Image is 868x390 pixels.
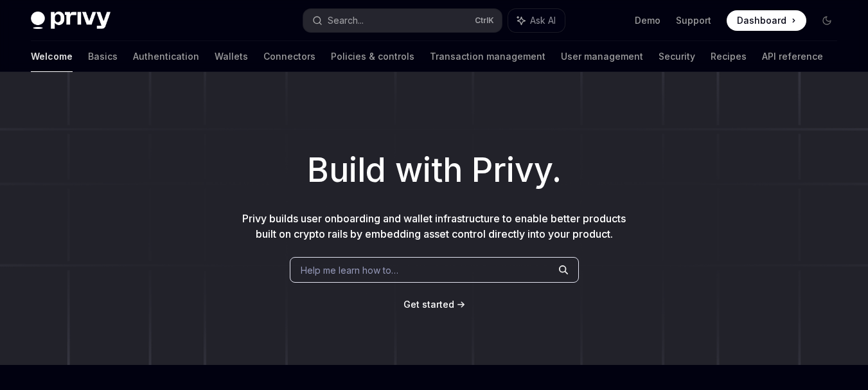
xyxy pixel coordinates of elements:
[635,14,660,27] a: Demo
[475,15,494,26] span: Ctrl K
[215,41,248,72] a: Wallets
[31,12,111,30] img: dark logo
[676,14,711,27] a: Support
[561,41,643,72] a: User management
[301,263,398,277] span: Help me learn how to…
[21,145,847,195] h1: Build with Privy.
[31,41,73,72] a: Welcome
[88,41,118,72] a: Basics
[508,9,565,32] button: Ask AI
[403,298,454,311] a: Get started
[242,212,626,240] span: Privy builds user onboarding and wallet infrastructure to enable better products built on crypto ...
[659,41,695,72] a: Security
[737,14,786,27] span: Dashboard
[430,41,545,72] a: Transaction management
[711,41,747,72] a: Recipes
[530,14,556,27] span: Ask AI
[303,9,502,32] button: Search...CtrlK
[133,41,199,72] a: Authentication
[727,10,806,31] a: Dashboard
[762,41,823,72] a: API reference
[403,299,454,310] span: Get started
[328,13,364,28] div: Search...
[263,41,315,72] a: Connectors
[817,10,837,31] button: Toggle dark mode
[331,41,414,72] a: Policies & controls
